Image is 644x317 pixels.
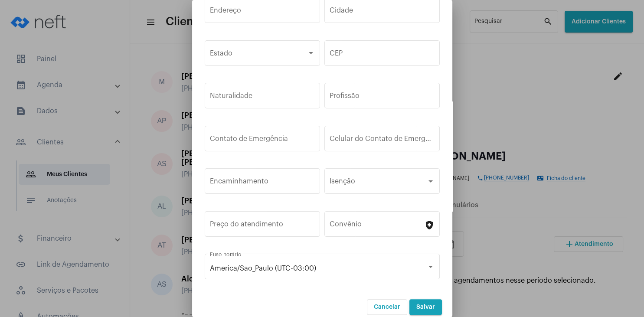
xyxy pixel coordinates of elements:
input: Endereço [210,8,315,16]
input: Celular do Responsável [330,137,435,144]
span: Cancelar [374,304,400,310]
input: Convênio [330,222,424,230]
input: Cidade [330,8,435,16]
button: Cancelar [367,299,407,315]
input: CEP [330,51,435,59]
input: Encaminhamento [210,179,315,187]
span: Salvar [416,304,435,310]
input: Nome do Responsável [210,137,315,144]
input: Profissão [330,94,435,101]
button: Salvar [409,299,442,315]
span: America/Sao_Paulo (UTC-03:00) [210,265,316,272]
mat-icon: health_and_safety [424,219,435,230]
input: Preço do atendimento [210,222,315,230]
input: Naturalidade [210,94,315,101]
